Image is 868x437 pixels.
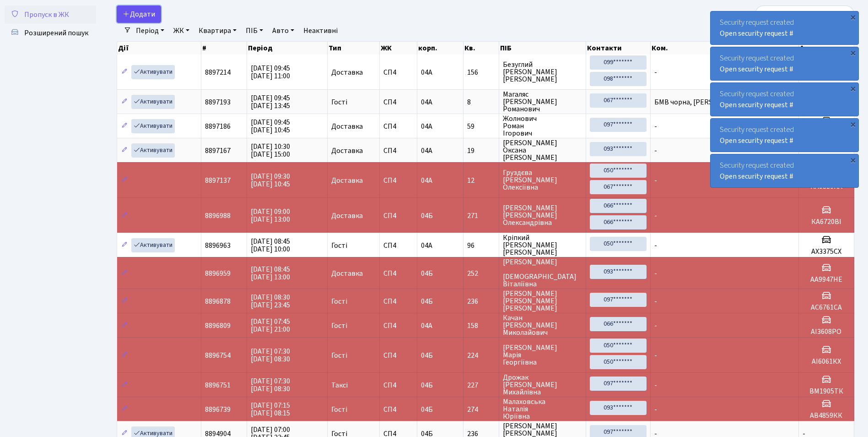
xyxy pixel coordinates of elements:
span: Доставка [331,270,363,277]
div: Security request created [711,47,858,80]
span: [DATE] 10:30 [DATE] 15:00 [251,142,290,159]
span: [DATE] 09:00 [DATE] 13:00 [251,207,290,224]
th: ПІБ [499,42,586,55]
h5: ВМ1905ТК [803,387,850,396]
span: [DATE] 07:15 [DATE] 08:15 [251,400,290,418]
span: СП4 [383,352,413,359]
span: Доставка [331,147,363,154]
span: Качан [PERSON_NAME] Миколайович [503,314,582,336]
span: Груздєва [PERSON_NAME] Олексіївна [503,169,582,191]
span: [PERSON_NAME] Марія Георгіївна [503,344,582,366]
a: Активувати [131,119,175,133]
span: - [654,380,657,390]
span: Жолнович Роман Ігорович [503,115,582,137]
th: ЖК [380,42,417,55]
span: 8896754 [205,350,231,361]
th: # [201,42,247,55]
span: 8896809 [205,321,231,331]
span: 8897137 [205,175,231,186]
h5: АІ3608РО [803,328,850,336]
a: Додати [117,5,161,23]
span: 158 [467,322,495,329]
input: Пошук... [755,5,854,23]
span: СП4 [383,382,413,389]
a: Open security request # [720,171,793,181]
span: Кріпкий [PERSON_NAME] [PERSON_NAME] [503,234,582,256]
h5: KA0880KA [803,182,850,191]
a: Розширений пошук [5,24,96,42]
div: Security request created [711,83,858,116]
span: СП4 [383,147,413,154]
span: Доставка [331,177,363,184]
span: 04Б [421,211,433,221]
span: 04А [421,67,432,77]
span: [PERSON_NAME] Оксана [PERSON_NAME] [503,139,582,161]
span: [DATE] 09:45 [DATE] 13:45 [251,93,290,111]
span: 04А [421,321,432,331]
span: 8896959 [205,268,231,279]
span: - [654,121,657,131]
span: СП4 [383,177,413,184]
div: × [848,12,857,22]
span: 04А [421,175,432,186]
span: Гості [331,242,347,249]
span: Розширений пошук [24,28,88,38]
span: 04Б [421,268,433,279]
h5: АВ4859КК [803,411,850,420]
a: ПІБ [242,23,267,38]
div: Security request created [711,119,858,152]
th: корп. [417,42,464,55]
span: СП4 [383,406,413,413]
span: Доставка [331,212,363,219]
a: ЖК [170,23,193,38]
span: 236 [467,298,495,305]
div: Security request created [711,154,858,187]
span: 8896739 [205,404,231,415]
span: - [654,404,657,415]
span: Безуглий [PERSON_NAME] [PERSON_NAME] [503,61,582,83]
span: 8896751 [205,380,231,390]
span: [DATE] 08:45 [DATE] 13:00 [251,264,290,282]
a: Неактивні [300,23,341,38]
span: - [654,146,657,156]
span: СП4 [383,322,413,329]
a: Авто [269,23,298,38]
span: 8897193 [205,97,231,107]
span: 252 [467,270,495,277]
div: × [848,84,857,93]
span: 04Б [421,404,433,415]
span: 8 [467,98,495,106]
span: [DATE] 07:45 [DATE] 21:00 [251,317,290,334]
span: [DATE] 09:45 [DATE] 10:45 [251,117,290,135]
a: Open security request # [720,28,793,38]
a: Період [132,23,168,38]
span: 04Б [421,350,433,361]
a: Open security request # [720,100,793,110]
span: - [654,240,657,251]
span: 96 [467,242,495,249]
a: Активувати [131,238,175,252]
div: × [848,48,857,57]
span: [PERSON_NAME] [PERSON_NAME] Олександрівна [503,204,582,226]
a: Активувати [131,65,175,79]
span: 274 [467,406,495,413]
span: Доставка [331,123,363,130]
span: 8897214 [205,67,231,77]
span: БМВ чорна, [PERSON_NAME] [654,97,748,107]
span: Пропуск в ЖК [24,10,69,20]
th: Період [247,42,328,55]
span: 8896878 [205,296,231,306]
span: [DATE] 09:30 [DATE] 10:45 [251,171,290,189]
span: - [654,296,657,306]
a: Активувати [131,95,175,109]
th: Кв. [464,42,499,55]
div: Security request created [711,11,858,44]
span: Гості [331,322,347,329]
span: - [654,350,657,361]
span: 19 [467,147,495,154]
div: × [848,120,857,129]
a: Квартира [195,23,240,38]
h5: АІ6061КХ [803,357,850,366]
h5: АХ3375СХ [803,247,850,256]
span: 04А [421,240,432,251]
